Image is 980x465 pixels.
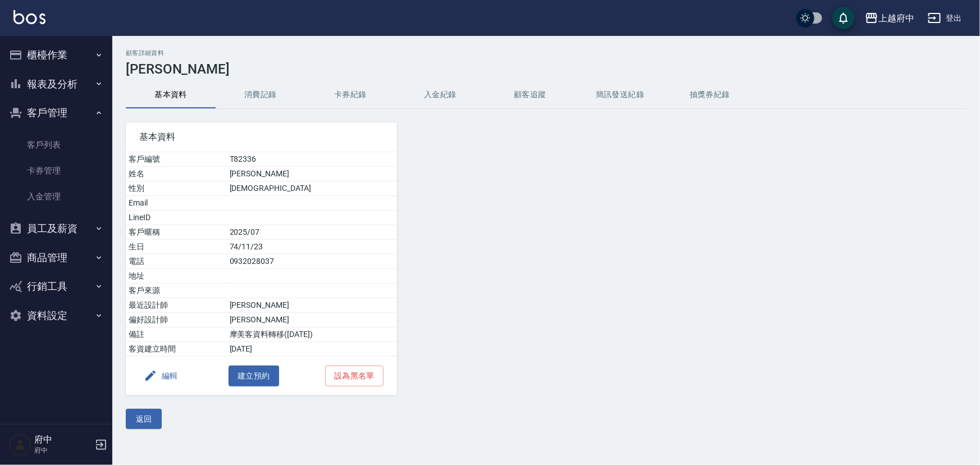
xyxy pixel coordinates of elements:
td: [DEMOGRAPHIC_DATA] [227,181,397,196]
button: 上越府中 [860,7,919,30]
td: 性別 [126,181,227,196]
button: 報表及分析 [4,70,108,99]
td: 最近設計師 [126,298,227,313]
td: [PERSON_NAME] [227,313,397,327]
button: save [832,7,855,29]
button: 卡券紀錄 [306,81,395,108]
td: 生日 [126,240,227,254]
button: 櫃檯作業 [4,40,108,70]
td: 2025/07 [227,225,397,240]
a: 入金管理 [4,184,108,209]
button: 編輯 [139,366,183,386]
button: 入金紀錄 [395,81,485,108]
h5: 府中 [34,434,92,445]
a: 客戶列表 [4,132,108,158]
td: T82336 [227,152,397,167]
td: 電話 [126,254,227,269]
td: 偏好設計師 [126,313,227,327]
div: 上越府中 [878,11,914,25]
td: Email [126,196,227,211]
span: 基本資料 [139,131,384,143]
td: 客資建立時間 [126,342,227,357]
button: 建立預約 [229,366,279,386]
button: 客戶管理 [4,98,108,127]
button: 登出 [923,8,967,29]
td: 客戶編號 [126,152,227,167]
a: 卡券管理 [4,158,108,184]
button: 消費記錄 [216,81,306,108]
td: 客戶暱稱 [126,225,227,240]
button: 商品管理 [4,243,108,272]
button: 員工及薪資 [4,214,108,243]
td: 客戶來源 [126,284,227,298]
button: 返回 [126,409,162,430]
td: [DATE] [227,342,397,357]
img: Logo [13,10,45,24]
td: 74/11/23 [227,240,397,254]
button: 顧客追蹤 [485,81,575,108]
td: 摩美客資料轉移([DATE]) [227,327,397,342]
td: [PERSON_NAME] [227,167,397,181]
button: 抽獎券紀錄 [665,81,755,108]
td: 地址 [126,269,227,284]
h2: 顧客詳細資料 [126,49,967,57]
h3: [PERSON_NAME] [126,61,967,77]
button: 基本資料 [126,81,216,108]
td: 姓名 [126,167,227,181]
td: [PERSON_NAME] [227,298,397,313]
button: 設為黑名單 [325,366,384,386]
p: 府中 [34,445,92,455]
img: Person [9,434,31,456]
td: 備註 [126,327,227,342]
td: LineID [126,211,227,225]
button: 行銷工具 [4,272,108,301]
td: 0932028037 [227,254,397,269]
button: 簡訊發送紀錄 [575,81,665,108]
button: 資料設定 [4,301,108,330]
